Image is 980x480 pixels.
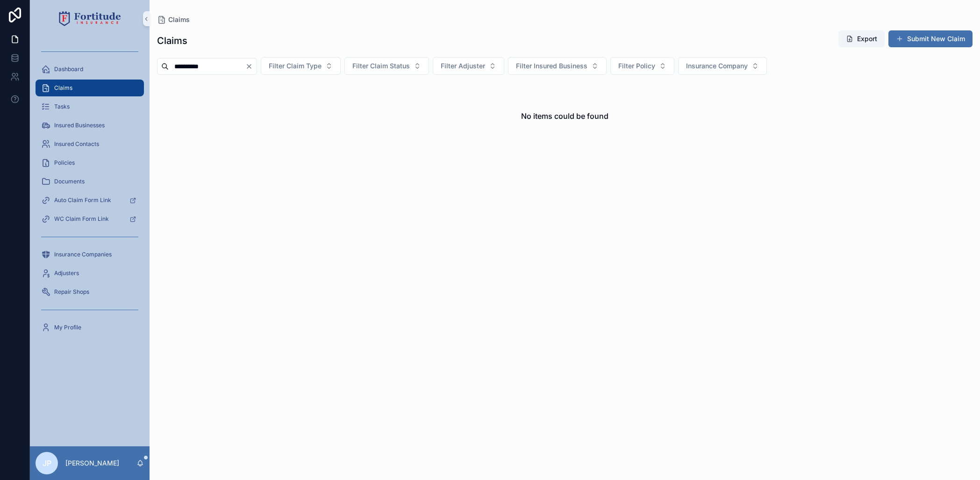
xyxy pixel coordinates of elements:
[54,324,81,331] span: My Profile
[36,284,144,300] a: Repair Shops
[36,136,144,153] a: Insured Contacts
[516,61,587,71] span: Filter Insured Business
[686,61,748,71] span: Insurance Company
[43,458,51,469] span: JP
[54,159,75,167] span: Policies
[36,154,144,171] a: Policies
[344,57,429,75] button: Select Button
[36,246,144,263] a: Insurance Companies
[888,30,973,47] button: Submit New Claim
[36,80,144,96] a: Claims
[59,11,121,26] img: App logo
[36,173,144,190] a: Documents
[54,103,70,110] span: Tasks
[36,319,144,336] a: My Profile
[54,178,85,185] span: Documents
[54,269,79,277] span: Adjusters
[36,61,144,78] a: Dashboard
[157,34,187,47] h1: Claims
[157,15,190,24] a: Claims
[54,65,83,73] span: Dashboard
[678,57,767,75] button: Select Button
[36,265,144,282] a: Adjusters
[30,37,150,348] div: scrollable content
[352,61,410,71] span: Filter Claim Status
[168,15,190,24] span: Claims
[433,57,504,75] button: Select Button
[261,57,341,75] button: Select Button
[610,57,674,75] button: Select Button
[54,288,89,296] span: Repair Shops
[838,30,885,47] button: Export
[618,61,655,71] span: Filter Policy
[245,63,257,70] button: Clear
[54,196,111,204] span: Auto Claim Form Link
[54,251,112,258] span: Insurance Companies
[36,211,144,227] a: WC Claim Form Link
[36,117,144,134] a: Insured Businesses
[36,192,144,209] a: Auto Claim Form Link
[36,98,144,115] a: Tasks
[54,84,72,92] span: Claims
[521,110,608,122] h2: No items could be found
[54,215,109,223] span: WC Claim Form Link
[441,61,485,71] span: Filter Adjuster
[65,458,119,468] p: [PERSON_NAME]
[54,140,99,148] span: Insured Contacts
[54,122,105,129] span: Insured Businesses
[508,57,607,75] button: Select Button
[269,61,322,71] span: Filter Claim Type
